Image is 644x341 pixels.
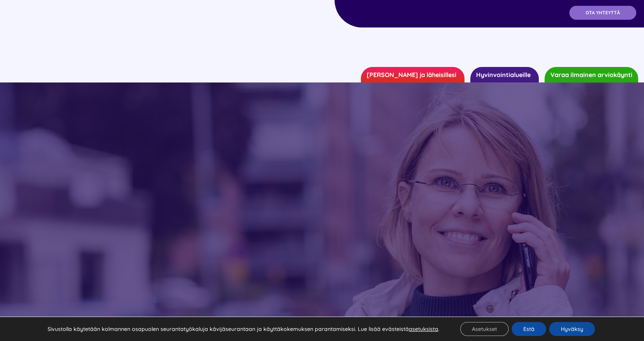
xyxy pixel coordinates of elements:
[361,67,465,82] a: [PERSON_NAME] ja läheisillesi
[460,322,509,336] button: Asetukset
[569,6,636,20] a: OTA YHTEYTTÄ
[48,326,439,332] p: Sivustolla käytetään kolmannen osapuolen seurantatyökaluja kävijäseurantaan ja käyttäkokemuksen p...
[512,322,546,336] button: Estä
[586,10,620,15] span: OTA YHTEYTTÄ
[545,67,638,82] a: Varaa ilmainen arviokäynti
[470,67,539,82] a: Hyvinvointialueille
[409,326,438,332] button: asetuksista
[549,322,595,336] button: Hyväksy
